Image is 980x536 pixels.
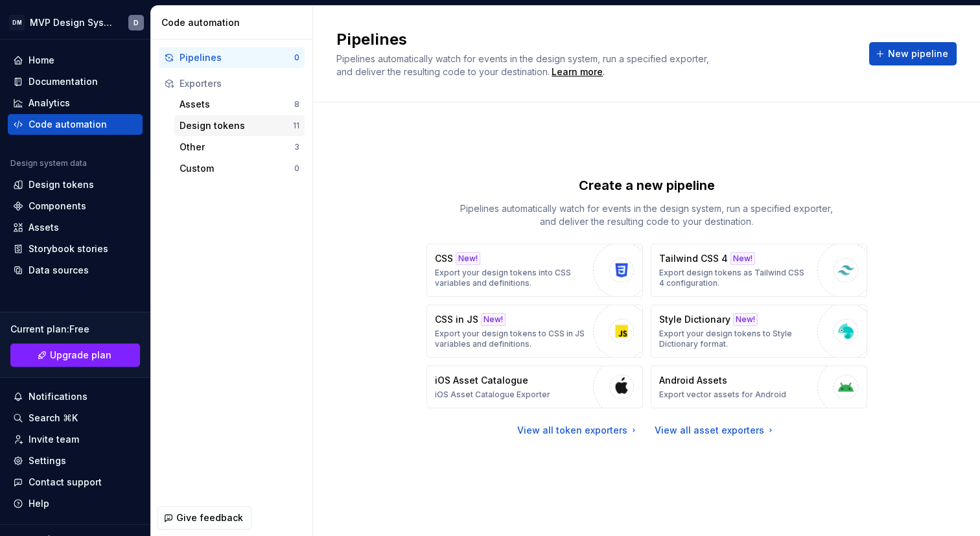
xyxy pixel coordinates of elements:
[10,158,87,169] div: Design system data
[8,174,143,195] a: Design tokens
[29,118,107,131] div: Code automation
[294,99,299,110] div: 8
[8,493,143,514] button: Help
[294,142,299,152] div: 3
[8,239,143,259] a: Storybook stories
[29,54,54,67] div: Home
[659,252,728,265] p: Tailwind CSS 4
[29,264,89,277] div: Data sources
[180,162,294,175] div: Custom
[869,42,957,65] button: New pipeline
[481,313,506,326] div: New!
[180,77,299,90] div: Exporters
[50,349,111,362] span: Upgrade plan
[435,268,587,288] p: Export your design tokens into CSS variables and definitions.
[659,313,730,326] p: Style Dictionary
[174,137,305,157] button: Other3
[517,424,639,437] a: View all token exporters
[8,50,143,71] a: Home
[29,476,102,489] div: Contact support
[29,178,94,191] div: Design tokens
[180,51,294,64] div: Pipelines
[8,196,143,216] a: Components
[30,16,113,29] div: MVP Design System
[659,374,727,387] p: Android Assets
[29,454,66,467] div: Settings
[435,374,528,387] p: iOS Asset Catalogue
[659,268,811,288] p: Export design tokens as Tailwind CSS 4 configuration.
[161,16,307,29] div: Code automation
[336,29,854,50] h2: Pipelines
[29,242,108,255] div: Storybook stories
[8,472,143,493] button: Contact support
[134,17,139,28] div: D
[174,115,305,136] button: Design tokens11
[655,424,776,437] a: View all asset exporters
[8,260,143,281] a: Data sources
[159,47,305,68] button: Pipelines0
[733,313,758,326] div: New!
[29,75,98,88] div: Documentation
[435,329,587,349] p: Export your design tokens to CSS in JS variables and definitions.
[426,305,643,358] button: CSS in JSNew!Export your design tokens to CSS in JS variables and definitions.
[435,390,550,400] p: iOS Asset Catalogue Exporter
[8,429,143,450] a: Invite team
[294,52,299,63] div: 0
[435,313,478,326] p: CSS in JS
[8,71,143,92] a: Documentation
[426,366,643,408] button: iOS Asset CatalogueiOS Asset Catalogue Exporter
[888,47,948,60] span: New pipeline
[8,114,143,135] a: Code automation
[293,121,299,131] div: 11
[10,344,140,367] button: Upgrade plan
[9,15,25,30] div: DM
[8,93,143,113] a: Analytics
[3,8,148,36] button: DMMVP Design SystemD
[659,329,811,349] p: Export your design tokens to Style Dictionary format.
[8,386,143,407] button: Notifications
[651,366,867,408] button: Android AssetsExport vector assets for Android
[651,305,867,358] button: Style DictionaryNew!Export your design tokens to Style Dictionary format.
[29,433,79,446] div: Invite team
[29,390,87,403] div: Notifications
[8,408,143,428] button: Search ⌘K
[10,323,140,336] div: Current plan : Free
[579,176,715,194] p: Create a new pipeline
[456,252,480,265] div: New!
[176,511,243,524] span: Give feedback
[552,65,603,78] a: Learn more
[651,244,867,297] button: Tailwind CSS 4New!Export design tokens as Tailwind CSS 4 configuration.
[157,506,251,530] button: Give feedback
[180,141,294,154] div: Other
[8,217,143,238] a: Assets
[426,244,643,297] button: CSSNew!Export your design tokens into CSS variables and definitions.
[336,53,712,77] span: Pipelines automatically watch for events in the design system, run a specified exporter, and deli...
[180,119,293,132] div: Design tokens
[659,390,786,400] p: Export vector assets for Android
[29,412,78,425] div: Search ⌘K
[452,202,841,228] p: Pipelines automatically watch for events in the design system, run a specified exporter, and deli...
[730,252,755,265] div: New!
[550,67,605,77] span: .
[174,158,305,179] button: Custom0
[435,252,453,265] p: CSS
[29,497,49,510] div: Help
[294,163,299,174] div: 0
[180,98,294,111] div: Assets
[29,97,70,110] div: Analytics
[29,200,86,213] div: Components
[174,94,305,115] button: Assets8
[8,450,143,471] a: Settings
[29,221,59,234] div: Assets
